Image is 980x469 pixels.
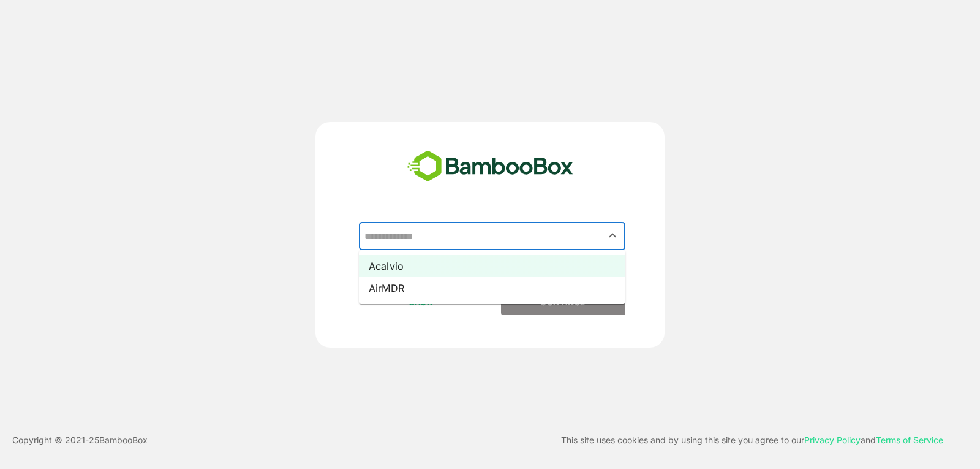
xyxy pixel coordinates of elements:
a: Terms of Service [876,435,943,445]
img: bamboobox [401,147,580,187]
p: Copyright © 2021- 25 BambooBox [12,433,148,448]
p: This site uses cookies and by using this site you agree to our and [561,433,943,448]
li: Acalvio [359,255,625,277]
button: Close [605,227,621,244]
a: Privacy Policy [804,435,861,445]
li: AirMDR [359,277,625,299]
